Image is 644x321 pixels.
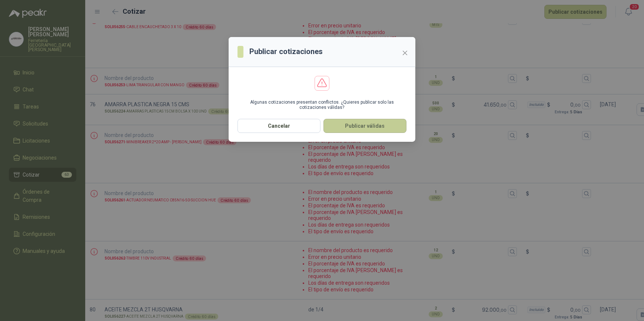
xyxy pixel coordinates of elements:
button: Close [399,47,411,59]
button: Cancelar [238,119,321,133]
button: Publicar válidas [323,119,406,133]
span: close [402,50,408,56]
h3: Publicar cotizaciones [249,46,323,57]
p: Algunas cotizaciones presentan conflictos. ¿Quieres publicar solo las cotizaciones válidas? [238,100,406,110]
